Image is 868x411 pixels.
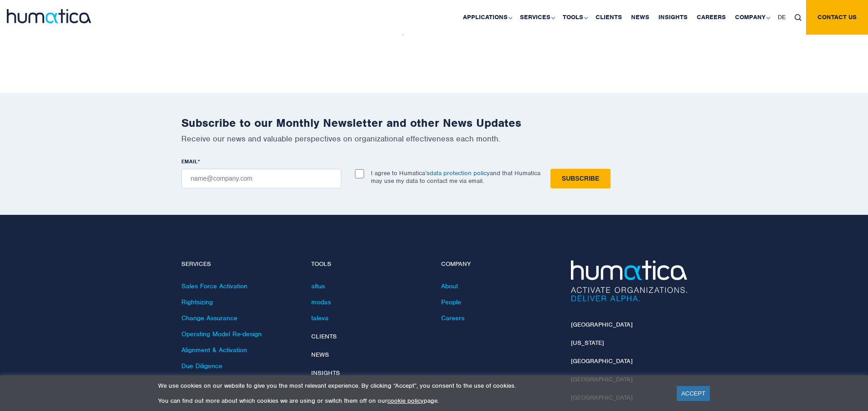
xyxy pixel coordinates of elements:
h4: Company [441,260,557,268]
span: EMAIL [181,158,198,165]
input: name@company.com [181,169,341,188]
h4: Tools [311,260,427,268]
span: DE [778,13,786,21]
a: cookie policy [387,397,424,405]
img: search_icon [795,14,801,21]
a: [US_STATE] [571,339,604,347]
a: modas [311,298,331,306]
a: Due Diligence [181,362,222,370]
p: We use cookies on our website to give you the most relevant experience. By clicking “Accept”, you... [158,382,665,390]
input: I agree to Humatica’sdata protection policyand that Humatica may use my data to contact me via em... [355,169,364,178]
a: Careers [441,314,464,322]
a: About [441,282,458,290]
p: You can find out more about which cookies we are using or switch them off on our page. [158,397,665,405]
a: Sales Force Activation [181,282,247,290]
a: [GEOGRAPHIC_DATA] [571,357,632,365]
a: altus [311,282,325,290]
a: Change Assurance [181,314,237,322]
a: data protection policy [430,169,490,177]
p: I agree to Humatica’s and that Humatica may use my data to contact me via email. [371,169,540,185]
h4: Services [181,260,298,268]
a: Alignment & Activation [181,346,247,354]
a: Operating Model Re-design [181,330,262,338]
a: Insights [311,369,340,377]
a: Rightsizing [181,298,213,306]
a: [GEOGRAPHIC_DATA] [571,321,632,328]
a: taleva [311,314,329,322]
a: Clients [311,333,337,340]
p: Receive our news and valuable perspectives on organizational effectiveness each month. [181,134,687,144]
img: Humatica [571,260,687,302]
a: ACCEPT [677,386,710,401]
input: Subscribe [550,169,611,188]
a: People [441,298,461,306]
img: logo [7,9,91,23]
h2: Subscribe to our Monthly Newsletter and other News Updates [181,116,687,130]
a: News [311,351,329,359]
